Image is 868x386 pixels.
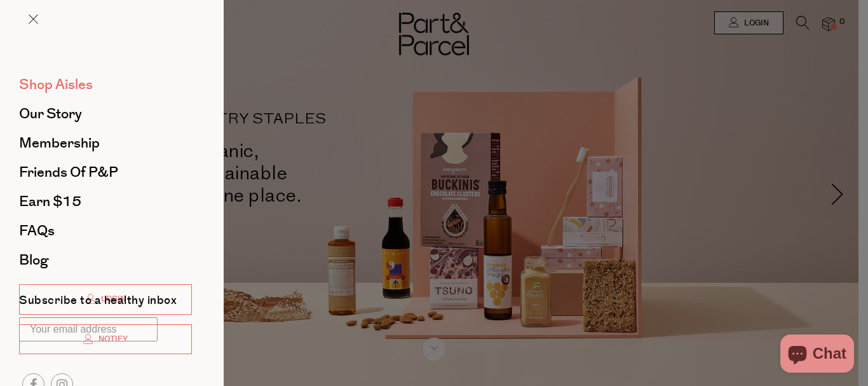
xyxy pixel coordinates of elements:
[19,191,81,212] span: Earn $15
[19,317,158,341] input: Your email address
[19,162,118,183] span: Friends of P&P
[19,195,192,209] a: Earn $15
[19,284,192,315] a: Login
[19,107,192,121] a: Our Story
[19,74,93,95] span: Shop Aisles
[19,104,82,124] span: Our Story
[19,165,192,179] a: Friends of P&P
[19,136,192,150] a: Membership
[19,224,192,238] a: FAQs
[19,250,48,270] span: Blog
[19,253,192,267] a: Blog
[19,221,55,241] span: FAQs
[19,295,177,311] label: Subscribe to a healthy inbox
[19,133,100,153] span: Membership
[19,78,192,92] a: Shop Aisles
[776,334,858,376] inbox-online-store-chat: Shopify online store chat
